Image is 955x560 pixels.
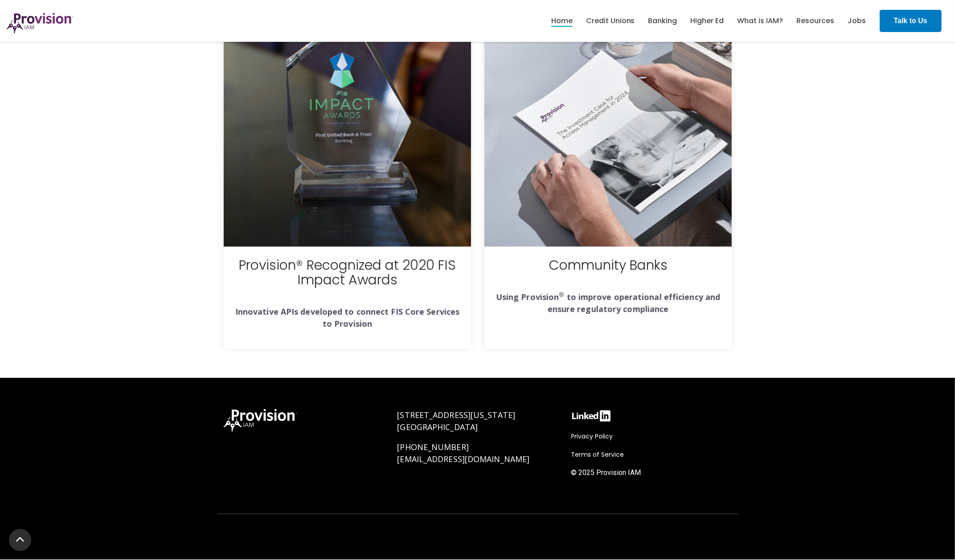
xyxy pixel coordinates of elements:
[551,13,573,28] a: Home
[559,291,564,299] sup: ®
[571,431,732,483] div: Navigation Menu
[496,292,720,314] strong: Using Provision to improve operational efficiency and ensure regulatory compliance
[224,409,297,432] img: ProvisionIAM-Logo-White@3x
[880,10,942,32] a: Talk to Us
[648,13,677,28] a: Banking
[235,306,459,329] strong: Innovative APIs developed to connect FIS Core Services to Provision
[398,442,469,452] a: [PHONE_NUMBER]
[398,454,530,464] a: [EMAIL_ADDRESS][DOMAIN_NAME]
[7,13,74,33] img: ProvisionIAM-Logo-Purple
[797,13,835,28] a: Resources
[571,449,629,460] a: Terms of Service
[496,258,721,287] h3: Community Banks
[691,13,724,28] a: Higher Ed
[398,422,478,432] span: [GEOGRAPHIC_DATA]
[586,13,635,28] a: Credit Unions
[738,13,783,28] a: What is IAM?
[571,450,624,459] span: Terms of Service
[571,409,611,423] img: linkedin
[235,258,460,302] h3: Provision® Recognized at 2020 FIS Impact Awards
[571,432,613,441] span: Privacy Policy
[571,468,641,477] span: © 2025 Provision IAM
[894,17,927,24] strong: Talk to Us
[848,13,866,28] a: Jobs
[571,431,618,442] a: Privacy Policy
[398,410,516,432] a: [STREET_ADDRESS][US_STATE][GEOGRAPHIC_DATA]
[398,410,516,420] span: [STREET_ADDRESS][US_STATE]
[545,7,873,35] nav: menu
